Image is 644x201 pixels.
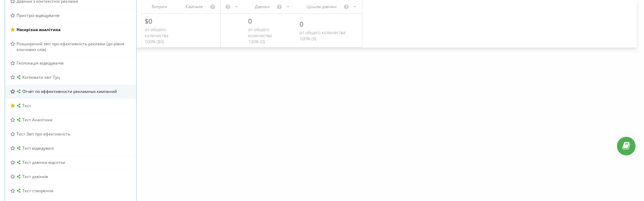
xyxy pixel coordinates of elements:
span: Отчёт по эффективности рекламных кампаний [22,89,117,94]
span: Тест Звіт про ефективність [17,131,70,137]
span: Тест Аналітика [22,117,52,123]
i: Звіт доступний у всіх проектах [17,188,21,192]
span: Тест дзвінків [22,174,48,179]
span: Тест дзвінки відсотки [22,159,65,165]
span: 0 [300,20,303,29]
span: Пристрої відвідувачів [17,12,59,18]
i: Звіт доступний у всіх проектах [17,145,21,149]
div: Витрати [145,4,174,9]
i: Звіт доступний у всіх проектах [17,89,21,93]
span: 0 [248,17,252,26]
i: Звіт доступний у всіх проектах [17,159,21,164]
div: Кампанія [178,4,210,9]
span: Тест створення [22,188,53,194]
div: Цільові дзвінки [300,4,343,9]
div: Дзвінки [248,4,277,9]
span: от общего количества 100% ( 0 ) [300,29,345,42]
i: Звіт доступний у всіх проектах [17,103,21,107]
span: от общего количества 100% ( $ 0 ) [145,26,168,45]
span: Наскрізна аналітика [17,27,61,32]
span: от общего количества 100% ( 0 ) [248,26,272,45]
i: Звіт доступний у всіх проектах [17,117,21,121]
span: Копіювати звіт Туц [22,74,60,80]
i: Звіт доступний у всіх проектах [17,74,21,78]
span: $ 0 [145,17,152,26]
span: Геолокація відвідувачів [17,60,64,66]
i: Звіт доступний у всіх проектах [17,174,21,178]
span: Тест [22,103,31,108]
span: Розширений звіт про ефективність реклами (до рівня ключових слів) [17,41,131,52]
span: Тест відвідувачі [22,145,54,151]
